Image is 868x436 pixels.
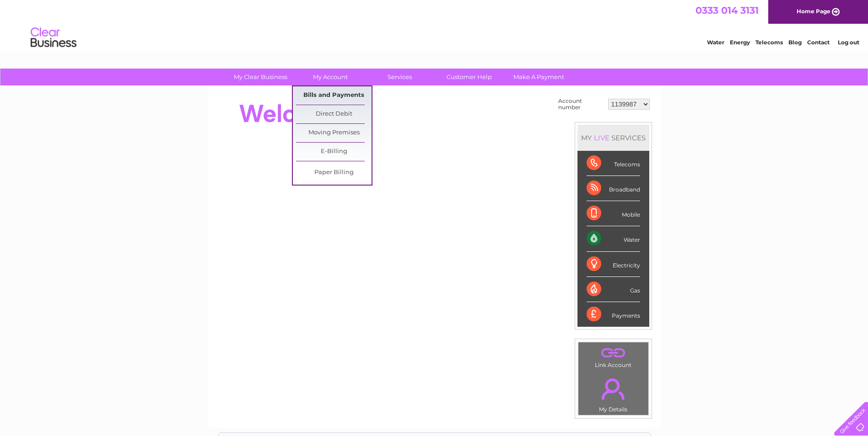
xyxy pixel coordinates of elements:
[556,96,606,113] td: Account number
[218,5,651,44] div: Clear Business is a trading name of Verastar Limited (registered in [GEOGRAPHIC_DATA] No. 3667643...
[362,69,437,85] a: Services
[707,39,724,46] a: Water
[431,69,507,85] a: Customer Help
[788,39,802,46] a: Blog
[578,342,649,371] td: Link Account
[296,86,372,105] a: Bills and Payments
[296,164,372,182] a: Paper Billing
[292,69,368,85] a: My Account
[587,252,640,277] div: Electricity
[695,5,759,16] a: 0333 014 3131
[587,151,640,176] div: Telecoms
[587,176,640,201] div: Broadband
[296,124,372,142] a: Moving Premises
[581,345,646,361] a: .
[838,39,859,46] a: Log out
[807,39,830,46] a: Contact
[587,302,640,327] div: Payments
[30,24,77,52] img: logo.png
[501,69,577,85] a: Make A Payment
[581,373,646,405] a: .
[730,39,750,46] a: Energy
[587,201,640,226] div: Mobile
[587,226,640,251] div: Water
[577,125,649,151] div: MY SERVICES
[296,105,372,123] a: Direct Debit
[578,371,649,415] td: My Details
[587,277,640,302] div: Gas
[223,69,298,85] a: My Clear Business
[592,133,611,142] div: LIVE
[755,39,783,46] a: Telecoms
[296,143,372,161] a: E-Billing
